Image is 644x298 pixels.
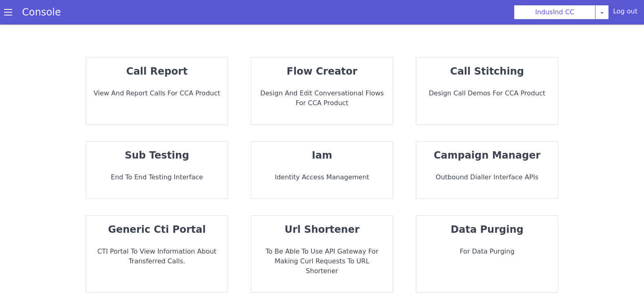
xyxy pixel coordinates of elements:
strong: iam [312,150,332,161]
p: Design call demos for CCA Product [423,88,551,98]
p: For data purging [423,247,551,256]
button: IndusInd CC [514,5,595,20]
strong: call report [126,66,187,77]
strong: campaign manager [434,150,541,161]
div: Log out [613,7,637,20]
p: CTI portal to view information about transferred Calls. [93,247,221,266]
strong: sub testing [125,150,189,161]
a: Console [12,7,71,18]
p: To be able to use API Gateway for making curl requests to URL Shortener [258,247,386,276]
p: Identity Access Management [258,172,386,182]
strong: flow creator [286,66,357,77]
strong: url shortener [284,224,360,235]
p: End to End Testing Interface [93,172,221,182]
strong: data purging [451,224,523,235]
p: Outbound dialler interface APIs [423,172,551,182]
strong: generic cti portal [108,224,206,235]
strong: call stitching [450,66,524,77]
p: View and report calls for CCA Product [93,88,221,98]
p: Design and Edit Conversational flows for CCA Product [258,88,386,108]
